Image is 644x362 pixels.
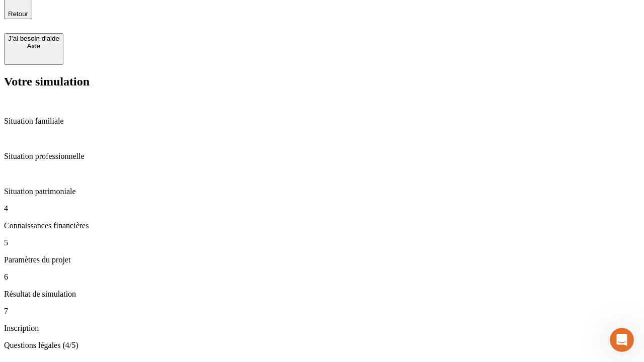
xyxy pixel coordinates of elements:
[4,290,640,299] p: Résultat de simulation
[4,117,640,126] p: Situation familiale
[4,187,640,196] p: Situation patrimoniale
[4,273,640,282] p: 6
[610,328,634,352] iframe: Intercom live chat
[8,35,59,42] div: J’ai besoin d'aide
[4,341,640,350] p: Questions légales (4/5)
[4,307,640,316] p: 7
[4,204,640,213] p: 4
[4,324,640,333] p: Inscription
[8,42,59,50] div: Aide
[4,221,640,230] p: Connaissances financières
[8,10,28,18] span: Retour
[4,238,640,247] p: 5
[4,152,640,161] p: Situation professionnelle
[4,33,63,65] button: J’ai besoin d'aideAide
[4,255,640,264] p: Paramètres du projet
[4,75,640,88] h2: Votre simulation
